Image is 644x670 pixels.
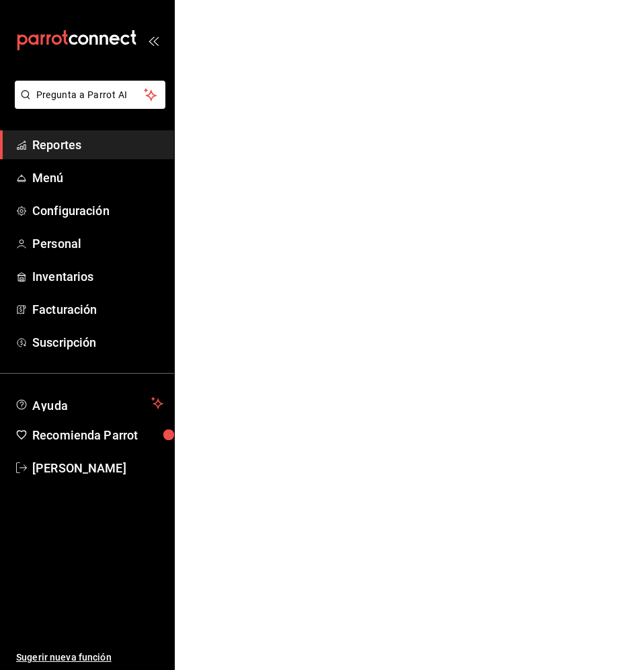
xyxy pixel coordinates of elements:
a: Pregunta a Parrot AI [9,97,165,112]
span: Ayuda [32,395,146,411]
button: open_drawer_menu [148,35,159,46]
button: Pregunta a Parrot AI [15,81,165,109]
span: Recomienda Parrot [32,426,163,444]
span: Configuración [32,202,163,220]
span: Menú [32,169,163,187]
span: [PERSON_NAME] [32,459,163,477]
span: Pregunta a Parrot AI [36,88,145,102]
span: Reportes [32,136,163,154]
span: Sugerir nueva función [16,651,163,665]
span: Facturación [32,300,163,319]
span: Suscripción [32,333,163,351]
span: Inventarios [32,267,163,286]
span: Personal [32,235,163,253]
